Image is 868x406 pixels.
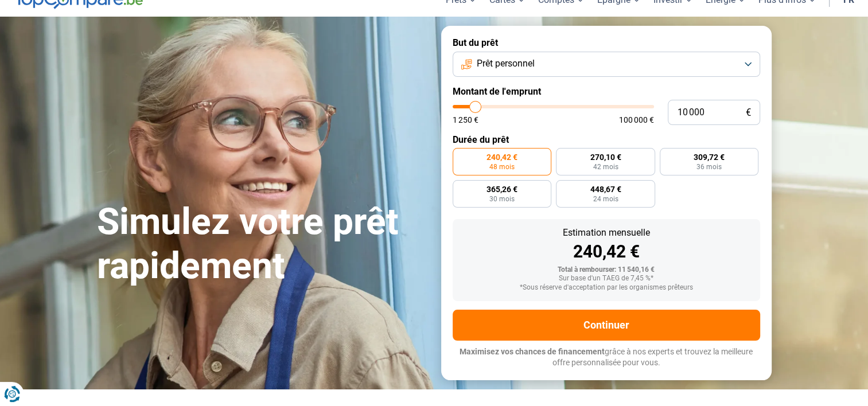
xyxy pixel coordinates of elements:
button: Continuer [453,310,760,341]
span: 309,72 € [694,153,725,161]
span: Maximisez vos chances de financement [460,347,605,356]
div: 240,42 € [462,243,751,260]
p: grâce à nos experts et trouvez la meilleure offre personnalisée pour vous. [453,346,760,369]
label: Durée du prêt [453,134,760,145]
h1: Simulez votre prêt rapidement [97,200,427,288]
div: Total à rembourser: 11 540,16 € [462,266,751,274]
span: 365,26 € [486,185,517,193]
label: But du prêt [453,37,760,48]
span: 270,10 € [590,153,621,161]
span: 36 mois [696,163,722,170]
span: 42 mois [593,163,618,170]
div: *Sous réserve d'acceptation par les organismes prêteurs [462,284,751,292]
span: 24 mois [593,196,618,202]
button: Prêt personnel [453,52,760,77]
span: Prêt personnel [477,57,535,70]
span: 30 mois [489,196,515,202]
div: Sur base d'un TAEG de 7,45 %* [462,275,751,283]
span: € [746,108,751,118]
label: Montant de l'emprunt [453,86,760,97]
span: 1 250 € [453,116,478,124]
span: 48 mois [489,163,515,170]
span: 240,42 € [486,153,517,161]
span: 100 000 € [619,116,654,124]
span: 448,67 € [590,185,621,193]
div: Estimation mensuelle [462,228,751,237]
